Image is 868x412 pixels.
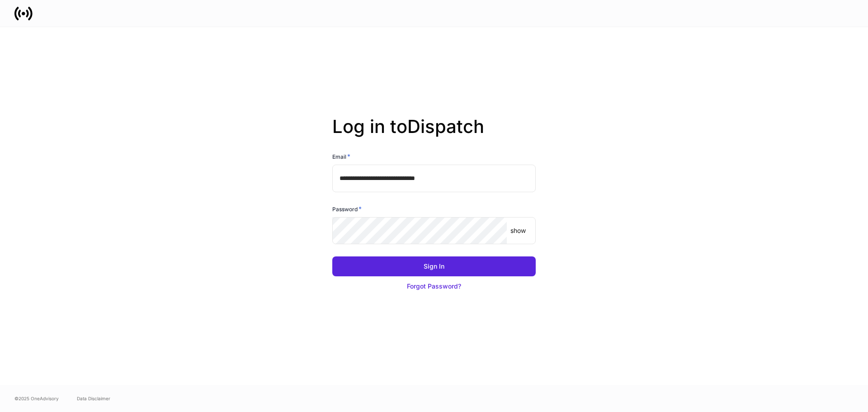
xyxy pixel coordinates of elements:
h2: Log in to Dispatch [332,116,536,152]
button: Sign In [332,256,536,276]
button: Forgot Password? [332,276,536,296]
h6: Email [332,152,350,161]
p: show [510,226,526,235]
div: Sign In [424,262,444,271]
span: © 2025 OneAdvisory [14,395,59,402]
a: Data Disclaimer [77,395,110,402]
div: Forgot Password? [407,282,461,291]
h6: Password [332,204,362,213]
